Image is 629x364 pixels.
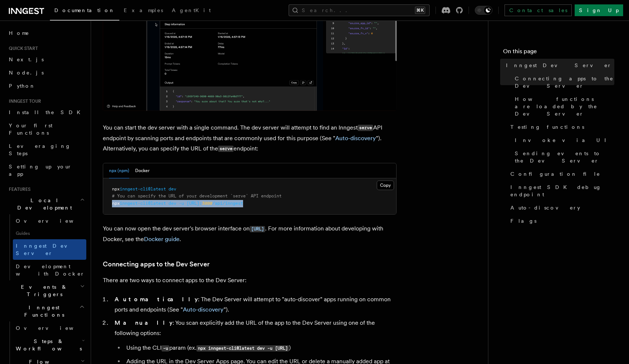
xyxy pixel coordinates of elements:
[6,66,86,79] a: Node.js
[13,239,86,260] a: Inngest Dev Server
[507,167,614,181] a: Configuration file
[6,304,79,318] span: Inngest Functions
[6,79,86,92] a: Python
[6,194,86,214] button: Local Development
[50,2,119,21] a: Documentation
[512,134,614,147] a: Invoke via UI
[6,53,86,66] a: Next.js
[169,186,176,192] span: dev
[6,214,86,280] div: Local Development
[9,83,36,89] span: Python
[512,72,614,92] a: Connecting apps to the Dev Server
[503,59,614,72] a: Inngest Dev Server
[6,119,86,139] a: Your first Functions
[515,150,614,164] span: Sending events to the Dev Server
[506,62,612,69] span: Inngest Dev Server
[16,325,91,331] span: Overview
[510,183,614,198] span: Inngest SDK debug endpoint
[120,186,166,192] span: inngest-cli@latest
[250,225,265,232] a: [URL]
[218,146,234,152] code: serve
[505,4,572,16] a: Contact sales
[13,321,86,335] a: Overview
[13,335,86,355] button: Steps & Workflows
[6,283,80,298] span: Events & Triggers
[9,143,71,156] span: Leveraging Steps
[510,170,600,178] span: Configuration file
[109,163,129,178] button: npx (npm)
[503,47,614,59] h4: On this page
[515,136,612,144] span: Invoke via UI
[103,123,397,154] p: You can start the dev server with a single command. The dev server will attempt to find an Innges...
[512,92,614,120] a: How functions are loaded by the Dev Server
[9,109,85,115] span: Install the SDK
[6,98,41,104] span: Inngest tour
[115,319,173,326] strong: Manually
[510,123,584,131] span: Testing functions
[13,214,86,227] a: Overview
[103,259,210,269] a: Connecting apps to the Dev Server
[6,45,38,51] span: Quick start
[575,4,623,16] a: Sign Up
[16,243,79,256] span: Inngest Dev Server
[250,226,265,232] code: [URL]
[103,223,397,244] p: You can now open the dev server's browser interface on . For more information about developing wi...
[144,236,180,243] a: Docker guide
[515,95,614,117] span: How functions are loaded by the Dev Server
[112,294,397,315] li: : The Dev Server will attempt to "auto-discover" apps running on common ports and endpoints (See ...
[124,343,397,353] li: Using the CLI param (ex. )
[112,186,120,192] span: npx
[289,4,430,16] button: Search...⌘K
[9,70,44,76] span: Node.js
[115,296,198,303] strong: Automatically
[16,218,91,224] span: Overview
[6,160,86,181] a: Setting up your app
[358,125,373,131] code: serve
[124,7,163,13] span: Examples
[112,201,120,206] span: npx
[135,163,149,178] button: Docker
[6,186,30,192] span: Features
[54,7,115,13] span: Documentation
[507,120,614,134] a: Testing functions
[169,201,176,206] span: dev
[9,29,29,37] span: Home
[120,201,166,206] span: inngest-cli@latest
[9,57,44,62] span: Next.js
[112,193,282,199] span: # You can specify the URL of your development `serve` API endpoint
[187,201,202,206] span: [URL]:
[507,214,614,227] a: Flags
[6,280,86,301] button: Events & Triggers
[179,201,184,206] span: -u
[162,345,169,352] code: -u
[196,345,289,352] code: npx inngest-cli@latest dev -u [URL]
[103,275,397,285] p: There are two ways to connect apps to the Dev Server:
[6,301,86,321] button: Inngest Functions
[202,201,212,206] span: 3000
[13,227,86,239] span: Guides
[475,6,492,15] button: Toggle dark mode
[13,338,82,352] span: Steps & Workflows
[512,147,614,167] a: Sending events to the Dev Server
[510,204,580,211] span: Auto-discovery
[6,106,86,119] a: Install the SDK
[510,217,536,225] span: Flags
[172,7,211,13] span: AgentKit
[183,306,224,313] a: Auto-discovery
[6,26,86,40] a: Home
[212,201,243,206] span: /api/inngest
[119,2,167,20] a: Examples
[167,2,215,20] a: AgentKit
[6,139,86,160] a: Leveraging Steps
[9,123,53,136] span: Your first Functions
[507,201,614,214] a: Auto-discovery
[335,135,376,142] a: Auto-discovery
[16,263,85,277] span: Development with Docker
[377,181,394,190] button: Copy
[13,260,86,280] a: Development with Docker
[515,75,614,90] span: Connecting apps to the Dev Server
[9,164,72,177] span: Setting up your app
[6,197,80,211] span: Local Development
[507,181,614,201] a: Inngest SDK debug endpoint
[415,7,425,14] kbd: ⌘K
